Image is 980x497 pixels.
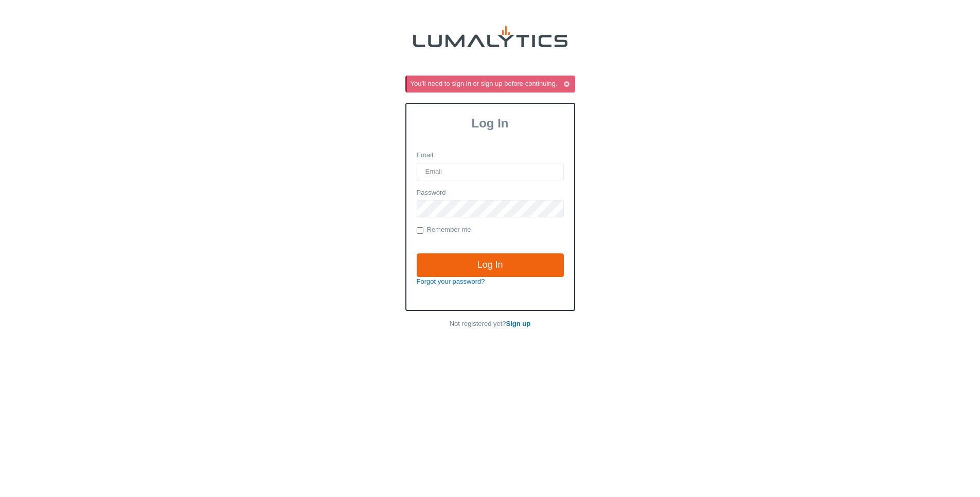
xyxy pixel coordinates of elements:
label: Remember me [417,225,471,235]
div: You'll need to sign in or sign up before continuing. [411,79,573,89]
a: Sign up [506,320,531,327]
a: Forgot your password? [417,278,485,285]
img: lumalytics-black-e9b537c871f77d9ce8d3a6940f85695cd68c596e3f819dc492052d1098752254.png [413,26,567,47]
p: Not registered yet? [405,319,575,329]
label: Email [417,151,434,160]
h3: Log In [406,116,574,131]
input: Log In [417,253,564,277]
input: Remember me [417,227,423,234]
label: Password [417,188,446,198]
input: Email [417,163,564,180]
